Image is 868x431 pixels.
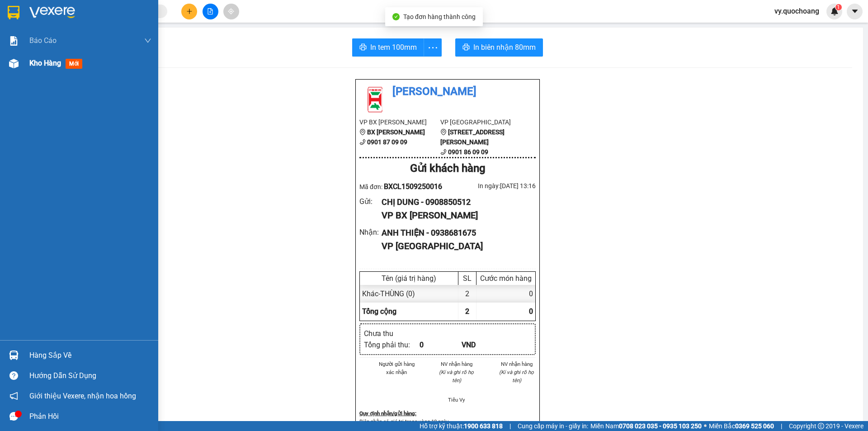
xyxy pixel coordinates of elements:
[382,239,528,253] div: VP [GEOGRAPHIC_DATA]
[847,4,863,19] button: caret-down
[830,7,839,15] img: icon-new-feature
[440,128,505,146] b: [STREET_ADDRESS][PERSON_NAME]
[458,285,476,303] div: 2
[424,42,441,53] span: more
[476,285,535,303] div: 0
[9,350,19,360] img: warehouse-icon
[818,423,824,429] span: copyright
[465,307,469,316] span: 2
[9,59,19,68] img: warehouse-icon
[392,13,400,20] span: check-circle
[207,8,213,14] span: file-add
[359,409,536,417] div: Quy định nhận/gửi hàng :
[29,35,57,46] span: Báo cáo
[370,42,417,53] span: In tem 100mm
[518,421,588,431] span: Cung cấp máy in - giấy in:
[384,182,442,191] span: BXCL1509250016
[359,129,366,135] span: environment
[181,4,197,19] button: plus
[735,422,774,430] strong: 0369 525 060
[464,422,503,430] strong: 1900 633 818
[438,396,476,404] li: Tiểu Vy
[186,8,193,14] span: plus
[497,360,536,368] li: NV nhận hàng
[440,129,447,135] span: environment
[223,4,239,19] button: aim
[382,227,528,239] div: ANH THIỆN - 0938681675
[377,360,416,376] li: Người gửi hàng xác nhận
[509,421,511,431] span: |
[382,208,528,223] div: VP BX [PERSON_NAME]
[499,369,534,384] i: (Kí và ghi rõ họ tên)
[420,339,462,350] div: 0
[29,369,151,383] div: Hướng dẫn sử dụng
[420,421,503,431] span: Hỗ trợ kỹ thuật:
[359,181,448,192] div: Mã đơn:
[473,42,536,53] span: In biên nhận 80mm
[359,417,536,426] p: Biên nhận có giá trị trong vòng 10 ngày.
[66,59,82,69] span: mới
[362,274,456,283] div: Tên (giá trị hàng)
[228,8,234,14] span: aim
[8,6,19,19] img: logo-vxr
[9,412,18,421] span: message
[29,349,151,362] div: Hàng sắp về
[9,36,19,46] img: solution-icon
[590,421,702,431] span: Miền Nam
[767,5,826,17] span: vy.quochoang
[619,422,702,430] strong: 0708 023 035 - 0935 103 250
[9,371,18,380] span: question-circle
[462,43,470,52] span: printer
[440,149,447,155] span: phone
[837,4,840,10] span: 1
[359,227,382,238] div: Nhận :
[448,181,536,191] div: In ngày: [DATE] 13:16
[352,38,424,57] button: printerIn tem 100mm
[424,38,442,57] button: more
[382,196,528,208] div: CHỊ DUNG - 0908850512
[851,7,859,15] span: caret-down
[29,410,151,423] div: Phản hồi
[704,424,707,428] span: ⚪️
[367,128,425,136] b: BX [PERSON_NAME]
[448,148,488,156] b: 0901 86 09 09
[359,83,391,115] img: logo.jpg
[362,307,396,316] span: Tổng cộng
[461,274,474,283] div: SL
[9,392,18,400] span: notification
[403,13,476,20] span: Tạo đơn hàng thành công
[29,390,136,402] span: Giới thiệu Vexere, nhận hoa hồng
[438,360,476,368] li: NV nhận hàng
[359,43,367,52] span: printer
[462,339,504,350] div: VND
[709,421,774,431] span: Miền Bắc
[359,83,536,100] li: [PERSON_NAME]
[203,4,218,19] button: file-add
[364,339,420,350] div: Tổng phải thu :
[529,307,533,316] span: 0
[144,37,151,44] span: down
[359,196,382,207] div: Gửi :
[781,421,782,431] span: |
[455,38,543,57] button: printerIn biên nhận 80mm
[359,117,440,127] li: VP BX [PERSON_NAME]
[364,328,420,339] div: Chưa thu
[29,59,61,67] span: Kho hàng
[835,4,842,10] sup: 1
[359,139,366,145] span: phone
[479,274,533,283] div: Cước món hàng
[440,117,521,127] li: VP [GEOGRAPHIC_DATA]
[439,369,474,384] i: (Kí và ghi rõ họ tên)
[367,138,407,146] b: 0901 87 09 09
[362,289,415,298] span: Khác - THÙNG (0)
[359,160,536,177] div: Gửi khách hàng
